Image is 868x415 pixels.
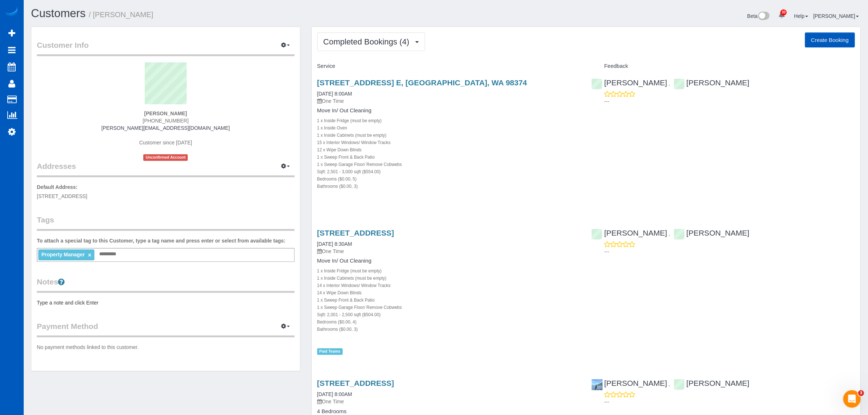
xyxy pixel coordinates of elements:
[317,408,581,415] h4: 4 Bedrooms
[604,98,855,105] p: ---
[758,12,770,21] img: New interface
[31,7,86,20] a: Customers
[747,13,770,19] a: Beta
[669,231,670,237] span: ,
[794,13,808,19] a: Help
[37,344,295,351] p: No payment methods linked to this customer.
[317,125,347,131] small: 1 x Inside Oven
[317,276,386,281] small: 1 x Inside Cabinets (must be empty)
[317,229,394,237] a: [STREET_ADDRESS]
[37,183,78,191] label: Default Address:
[317,169,381,174] small: Sqft: 2,501 - 3,000 sqft ($554.00)
[101,125,230,131] a: [PERSON_NAME][EMAIL_ADDRESS][DOMAIN_NAME]
[317,305,402,310] small: 1 x Sweep Garage Floor/ Remove Cobwebs
[317,162,402,167] small: 1 x Sweep Garage Floor/ Remove Cobwebs
[669,381,670,387] span: ,
[317,177,357,182] small: Bedrooms ($0.00, 5)
[317,290,362,295] small: 14 x Wipe Down Blinds
[88,252,91,258] a: ×
[317,108,581,114] h4: Move In/ Out Cleaning
[591,63,855,69] h4: Feedback
[591,78,667,87] a: [PERSON_NAME]
[37,214,295,231] legend: Tags
[592,379,603,390] img: Kateryna Maherovska
[858,390,864,396] span: 3
[317,319,357,325] small: Bedrooms ($0.00, 4)
[317,147,362,152] small: 12 x Wipe Down Blinds
[669,81,670,86] span: ,
[89,11,153,19] small: / [PERSON_NAME]
[143,118,188,124] span: [PHONE_NUMBER]
[317,118,382,123] small: 1 x Inside Fridge (must be empty)
[781,9,787,15] span: 30
[317,298,375,303] small: 1 x Sweep Front & Back Patio
[317,398,581,405] p: One Time
[317,268,382,274] small: 1 x Inside Fridge (must be empty)
[323,37,413,46] span: Completed Bookings (4)
[41,252,85,257] span: Property Manager
[674,379,750,387] a: [PERSON_NAME]
[37,237,285,244] label: To attach a special tag to this Customer, type a tag name and press enter or select from availabl...
[37,321,295,337] legend: Payment Method
[775,7,789,23] a: 30
[813,13,859,19] a: [PERSON_NAME]
[144,110,187,116] strong: [PERSON_NAME]
[317,348,343,354] span: Paid Teams
[604,398,855,406] p: ---
[674,229,750,237] a: [PERSON_NAME]
[37,193,87,199] span: [STREET_ADDRESS]
[139,140,192,146] span: Customer since [DATE]
[317,97,581,105] p: One Time
[317,63,581,69] h4: Service
[317,283,391,288] small: 14 x Interior Windows/ Window Tracks
[37,299,295,306] pre: Type a note and click Enter
[317,91,352,97] a: [DATE] 8:00AM
[591,229,667,237] a: [PERSON_NAME]
[317,133,386,138] small: 1 x Inside Cabinets (must be empty)
[143,154,188,160] span: Unconfirmed Account
[604,248,855,255] p: ---
[317,140,391,145] small: 15 x Interior Windows/ Window Tracks
[317,258,581,264] h4: Move In/ Out Cleaning
[317,155,375,160] small: 1 x Sweep Front & Back Patio
[317,379,394,387] a: [STREET_ADDRESS]
[317,248,581,255] p: One Time
[591,379,667,387] a: [PERSON_NAME]
[4,7,19,18] img: Automaid Logo
[37,276,295,293] legend: Notes
[317,184,358,189] small: Bathrooms ($0.00, 3)
[317,32,425,51] button: Completed Bookings (4)
[37,40,295,56] legend: Customer Info
[317,391,352,397] a: [DATE] 8:00AM
[317,78,527,87] a: [STREET_ADDRESS] E, [GEOGRAPHIC_DATA], WA 98374
[317,241,352,247] a: [DATE] 8:30AM
[317,327,358,332] small: Bathrooms ($0.00, 3)
[843,390,861,408] iframe: Intercom live chat
[674,78,750,87] a: [PERSON_NAME]
[805,32,855,48] button: Create Booking
[317,312,381,317] small: Sqft: 2,001 - 2,500 sqft ($504.00)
